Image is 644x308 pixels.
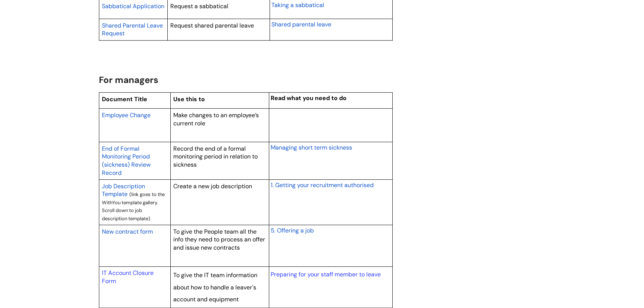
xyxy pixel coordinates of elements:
span: Request shared parental leave [170,22,254,29]
a: Sabbatical Application [102,1,164,10]
span: For managers [99,74,158,86]
span: New contract form [102,228,153,235]
span: (link goes to the WithYou template gallery. Scroll down to job description template) [102,191,165,222]
span: Shared Parental Leave Request [102,22,163,38]
span: 5. Offering a job [271,227,314,234]
span: 1. Getting your recruitment authorised [271,181,374,189]
span: Make changes to an employee’s current role [173,111,259,127]
span: Taking a sabbatical [271,1,324,9]
span: Request a sabbatical [170,2,228,10]
a: Preparing for your staff member to leave [271,270,381,278]
span: Job Description Template [102,182,145,198]
a: Shared parental leave [271,20,331,29]
span: End of Formal Monitoring Period (sickness) Review Record [102,145,151,177]
span: Read what you need to do [271,94,347,102]
span: Create a new job description [173,182,252,190]
span: Record the end of a formal monitoring period in relation to sickness [173,145,258,169]
a: Employee Change [102,110,151,119]
a: Taking a sabbatical [271,0,324,9]
a: New contract form [102,227,153,236]
span: Employee Change [102,111,151,119]
span: Shared parental leave [271,20,331,28]
a: Managing short term sickness [271,143,352,152]
a: 5. Offering a job [271,226,314,235]
a: IT Account Closure Form [102,269,154,285]
span: Use this to [173,95,205,103]
a: Shared Parental Leave Request [102,21,163,38]
a: 1. Getting your recruitment authorised [271,180,374,189]
span: To give the IT team information about how to handle a leaver's account and equipment [173,271,257,303]
span: Sabbatical Application [102,2,164,10]
a: Job Description Template [102,182,145,199]
span: To give the People team all the info they need to process an offer and issue new contracts [173,228,265,251]
span: Document Title [102,95,147,103]
a: End of Formal Monitoring Period (sickness) Review Record [102,144,151,177]
span: Managing short term sickness [271,144,352,151]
